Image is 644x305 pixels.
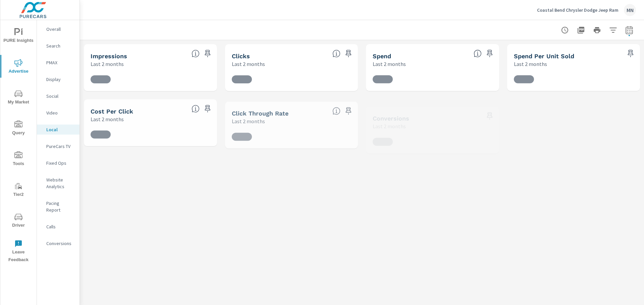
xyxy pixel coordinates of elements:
[474,50,482,58] span: The amount of money spent on advertising during the period. [Source: This data is provided by the...
[46,176,74,190] p: Website Analytics
[91,60,124,68] p: Last 2 months
[2,240,35,264] span: Leave Feedback
[46,160,74,166] p: Fixed Ops
[514,53,574,60] h5: Spend Per Unit Sold
[2,213,35,229] span: Driver
[192,105,200,113] span: Average cost of each click. The calculation for this metric is: "Spend/Clicks". For example, if y...
[2,151,35,168] span: Tools
[46,76,74,83] p: Display
[2,59,35,75] span: Advertise
[46,240,74,247] p: Conversions
[37,198,79,215] div: Pacing Report
[37,141,79,151] div: PureCars TV
[46,223,74,230] p: Calls
[574,23,588,37] button: "Export Report to PDF"
[202,103,213,114] span: Save this to your personalized report
[37,24,79,34] div: Overall
[91,115,124,123] p: Last 2 months
[37,74,79,84] div: Display
[46,126,74,133] p: Local
[37,58,79,68] div: PMAX
[373,115,409,122] h5: Conversions
[343,105,354,116] span: Save this to your personalized report
[373,122,406,130] p: Last 2 months
[537,7,619,13] p: Coastal Bend Chrysler Dodge Jeep Ram
[37,41,79,51] div: Search
[37,125,79,135] div: Local
[484,48,495,59] span: Save this to your personalized report
[192,50,200,58] span: The number of times an ad was shown on your behalf. [Source: This data is provided by the Local a...
[202,48,213,59] span: Save this to your personalized report
[343,48,354,59] span: Save this to your personalized report
[46,200,74,213] p: Pacing Report
[46,43,74,49] p: Search
[0,20,37,266] div: nav menu
[332,107,340,115] span: Percentage of users who viewed your campaigns who clicked through to your website. For example, i...
[625,48,636,59] span: Save this to your personalized report
[46,143,74,150] p: PureCars TV
[91,108,133,115] h5: Cost Per Click
[2,90,35,106] span: My Market
[37,222,79,232] div: Calls
[46,26,74,32] p: Overall
[373,60,406,68] p: Last 2 months
[91,53,127,60] h5: Impressions
[2,121,35,137] span: Query
[232,110,288,117] h5: Click Through Rate
[37,158,79,168] div: Fixed Ops
[623,23,636,37] button: Select Date Range
[484,110,495,121] span: Save this to your personalized report
[232,60,265,68] p: Last 2 months
[2,182,35,199] span: Tier2
[2,28,35,45] span: PURE Insights
[232,117,265,125] p: Last 2 months
[46,59,74,66] p: PMAX
[46,93,74,99] p: Social
[373,53,391,60] h5: Spend
[37,108,79,118] div: Video
[37,175,79,192] div: Website Analytics
[46,109,74,116] p: Video
[606,23,620,37] button: Apply Filters
[232,53,250,60] h5: Clicks
[37,91,79,101] div: Social
[332,50,340,58] span: The number of times an ad was clicked by a consumer. [Source: This data is provided by the Local ...
[590,23,604,37] button: Print Report
[514,60,547,68] p: Last 2 months
[37,238,79,248] div: Conversions
[624,4,636,16] div: MN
